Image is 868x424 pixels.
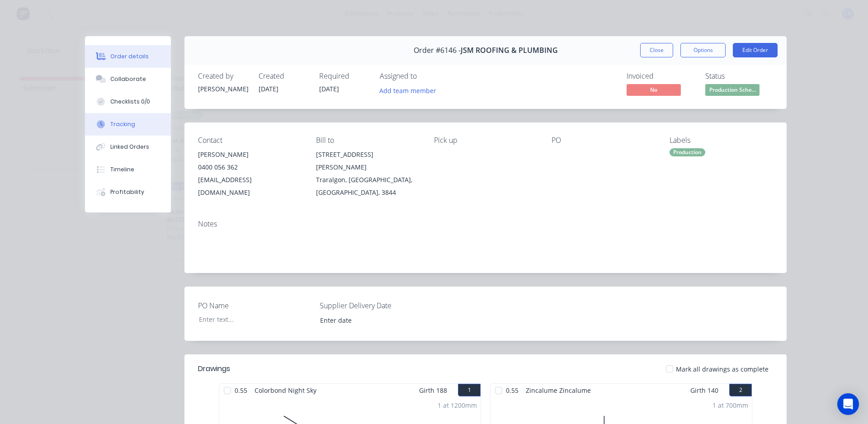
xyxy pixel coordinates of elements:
div: [STREET_ADDRESS][PERSON_NAME] [316,148,420,174]
span: Mark all drawings as complete [676,364,769,374]
span: JSM ROOFING & PLUMBING [461,46,558,55]
div: Collaborate [110,75,146,83]
button: Profitability [85,181,171,203]
span: Colorbond Night Sky [251,384,320,397]
span: Production Sche... [705,84,759,95]
div: Created by [198,72,248,80]
div: Status [705,72,773,80]
div: Timeline [110,165,134,174]
span: 0.55 [502,384,522,397]
div: Profitability [110,188,144,196]
div: Drawings [198,363,230,374]
button: Add team member [375,84,441,96]
button: Production Sche... [705,84,759,98]
div: [PERSON_NAME] [198,84,248,94]
div: Created [259,72,308,80]
span: No [627,84,681,95]
span: Zincalume Zincalume [522,384,594,397]
div: Contact [198,136,302,145]
div: [STREET_ADDRESS][PERSON_NAME]Traralgon, [GEOGRAPHIC_DATA], [GEOGRAPHIC_DATA], 3844 [316,148,420,199]
input: Enter date [314,313,426,327]
button: Options [680,43,726,57]
div: Production [670,148,705,156]
button: Order details [85,45,171,68]
button: Checklists 0/0 [85,90,171,113]
div: Tracking [110,120,135,128]
label: PO Name [198,300,311,311]
div: Labels [670,136,773,145]
button: Timeline [85,158,171,181]
span: [DATE] [319,85,339,93]
span: Girth 140 [690,384,718,397]
button: Add team member [380,84,441,96]
button: 1 [458,384,481,396]
div: 1 at 1200mm [438,400,477,410]
div: Pick up [434,136,538,145]
button: Collaborate [85,68,171,90]
div: 1 at 700mm [712,400,748,410]
button: Edit Order [733,43,778,57]
label: Supplier Delivery Date [320,300,433,311]
div: Assigned to [380,72,470,80]
div: [EMAIL_ADDRESS][DOMAIN_NAME] [198,174,302,199]
div: PO [552,136,655,145]
div: Traralgon, [GEOGRAPHIC_DATA], [GEOGRAPHIC_DATA], 3844 [316,174,420,199]
button: Linked Orders [85,136,171,158]
div: Open Intercom Messenger [837,393,859,415]
div: Invoiced [627,72,694,80]
span: 0.55 [231,384,251,397]
div: [PERSON_NAME]0400 056 362[EMAIL_ADDRESS][DOMAIN_NAME] [198,148,302,199]
button: 2 [729,384,752,396]
div: 0400 056 362 [198,161,302,174]
div: Checklists 0/0 [110,98,150,106]
div: Required [319,72,369,80]
span: Girth 188 [419,384,447,397]
div: [PERSON_NAME] [198,148,302,161]
div: Linked Orders [110,143,149,151]
button: Close [640,43,673,57]
span: Order #6146 - [414,46,461,55]
div: Order details [110,52,149,61]
button: Tracking [85,113,171,136]
div: Notes [198,220,773,228]
span: [DATE] [259,85,278,93]
div: Bill to [316,136,420,145]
